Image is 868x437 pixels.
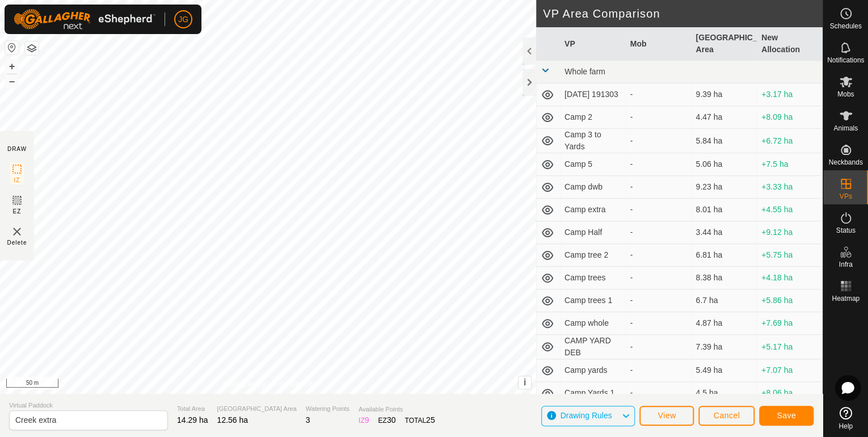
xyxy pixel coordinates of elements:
span: Notifications [827,57,864,64]
button: View [639,406,694,426]
span: Animals [833,125,858,132]
span: Virtual Paddock [9,401,168,410]
span: Cancel [713,411,740,420]
td: Camp Half [560,221,626,244]
td: +6.72 ha [757,129,823,153]
td: Camp dwb [560,176,626,199]
a: Help [823,402,868,434]
span: IZ [14,176,20,184]
div: - [630,387,687,399]
div: - [630,89,687,100]
td: Camp trees 1 [560,289,626,312]
span: Neckbands [828,159,862,166]
img: VP [10,225,24,238]
div: - [630,295,687,306]
span: 25 [426,415,435,425]
td: 3.44 ha [692,221,757,244]
td: [DATE] 191303 [560,83,626,106]
td: Camp trees [560,267,626,289]
span: Total Area [177,404,208,414]
span: Help [838,423,853,430]
td: Camp 2 [560,106,626,129]
td: +7.5 ha [757,153,823,176]
td: 5.49 ha [692,359,757,382]
td: 8.01 ha [692,199,757,221]
span: View [658,411,676,420]
div: - [630,204,687,216]
button: Cancel [698,406,755,426]
button: – [5,74,19,88]
button: Map Layers [25,41,39,55]
td: +9.12 ha [757,221,823,244]
td: Camp 3 to Yards [560,129,626,153]
span: [GEOGRAPHIC_DATA] Area [217,404,297,414]
span: Whole farm [564,67,605,76]
div: - [630,249,687,261]
td: CAMP YARD DEB [560,335,626,359]
button: + [5,60,19,73]
td: 9.23 ha [692,176,757,199]
td: 9.39 ha [692,83,757,106]
span: Heatmap [832,295,859,302]
td: +5.75 ha [757,244,823,267]
span: 9 [365,415,369,425]
div: - [630,341,687,353]
td: Camp tree 2 [560,244,626,267]
span: Delete [7,238,27,247]
td: 6.81 ha [692,244,757,267]
td: +3.33 ha [757,176,823,199]
span: Save [777,411,796,420]
button: i [519,376,531,389]
a: Privacy Policy [224,379,266,389]
h2: VP Area Comparison [543,7,823,20]
button: Reset Map [5,41,19,54]
td: 4.47 ha [692,106,757,129]
div: - [630,364,687,376]
td: 4.87 ha [692,312,757,335]
a: Contact Us [279,379,313,389]
th: VP [560,27,626,61]
div: - [630,272,687,284]
span: Watering Points [306,404,349,414]
span: Infra [838,261,852,268]
div: - [630,226,687,238]
td: Camp Yards 1 [560,382,626,405]
span: 3 [306,415,310,425]
span: 12.56 ha [217,415,248,425]
td: +7.07 ha [757,359,823,382]
td: +8.09 ha [757,106,823,129]
div: - [630,181,687,193]
span: Status [836,227,855,234]
span: i [524,377,526,387]
div: - [630,158,687,170]
td: 4.5 ha [692,382,757,405]
span: EZ [13,207,22,216]
td: +3.17 ha [757,83,823,106]
td: 7.39 ha [692,335,757,359]
td: 5.06 ha [692,153,757,176]
div: DRAW [7,145,27,153]
img: Gallagher Logo [14,9,155,30]
span: Mobs [837,91,854,98]
span: 14.29 ha [177,415,208,425]
span: JG [178,14,188,26]
td: +4.55 ha [757,199,823,221]
span: Available Points [359,405,435,414]
div: - [630,317,687,329]
td: +7.69 ha [757,312,823,335]
td: Camp whole [560,312,626,335]
td: Camp yards [560,359,626,382]
div: - [630,135,687,147]
span: Schedules [829,23,861,30]
td: 5.84 ha [692,129,757,153]
div: - [630,111,687,123]
button: Save [759,406,814,426]
td: +5.86 ha [757,289,823,312]
th: Mob [626,27,692,61]
td: Camp 5 [560,153,626,176]
th: [GEOGRAPHIC_DATA] Area [692,27,757,61]
div: EZ [378,414,395,426]
td: 6.7 ha [692,289,757,312]
span: 30 [387,415,396,425]
div: TOTAL [404,414,435,426]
